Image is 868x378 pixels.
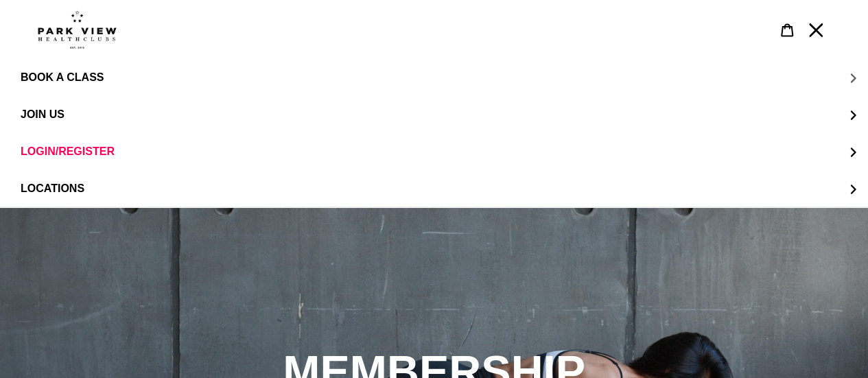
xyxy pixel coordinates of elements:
[21,108,64,120] span: JOIN US
[21,71,104,84] span: BOOK A CLASS
[801,15,830,45] button: Menu
[21,145,115,158] span: LOGIN/REGISTER
[38,10,117,49] img: Park view health clubs is a gym near you.
[21,182,84,195] span: LOCATIONS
